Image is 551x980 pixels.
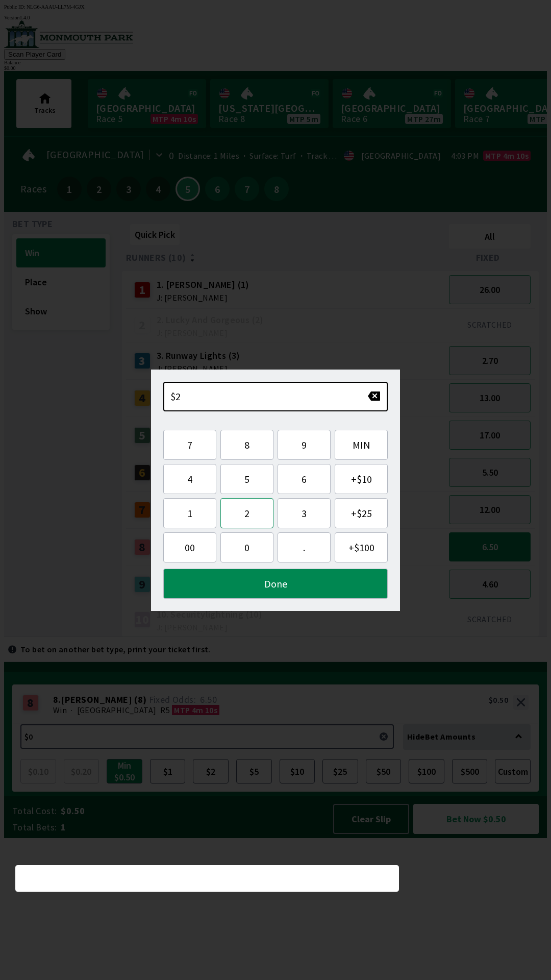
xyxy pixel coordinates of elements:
span: 6 [286,473,322,485]
span: . [286,541,322,554]
button: +$100 [335,532,388,562]
button: 6 [278,464,331,494]
button: +$25 [335,498,388,528]
button: MIN [335,430,388,460]
button: 9 [278,430,331,460]
button: 2 [220,498,273,528]
span: 4 [172,473,208,485]
button: 00 [163,532,216,562]
span: + $10 [343,473,379,485]
button: 3 [278,498,331,528]
span: 00 [172,541,208,554]
button: . [278,532,331,562]
span: $2 [170,390,181,403]
span: 5 [229,473,265,485]
span: + $25 [343,507,379,520]
span: 9 [286,438,322,451]
span: 7 [172,438,208,451]
button: 7 [163,430,216,460]
button: 5 [220,464,273,494]
span: 1 [172,507,208,520]
button: 1 [163,498,216,528]
span: 3 [286,507,322,520]
span: + $100 [343,541,379,554]
button: 4 [163,464,216,494]
button: Done [163,569,388,599]
span: 8 [229,438,265,451]
span: Done [172,577,379,590]
button: +$10 [335,464,388,494]
span: MIN [343,438,379,451]
button: 0 [220,532,273,562]
span: 0 [229,541,265,554]
button: 8 [220,430,273,460]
